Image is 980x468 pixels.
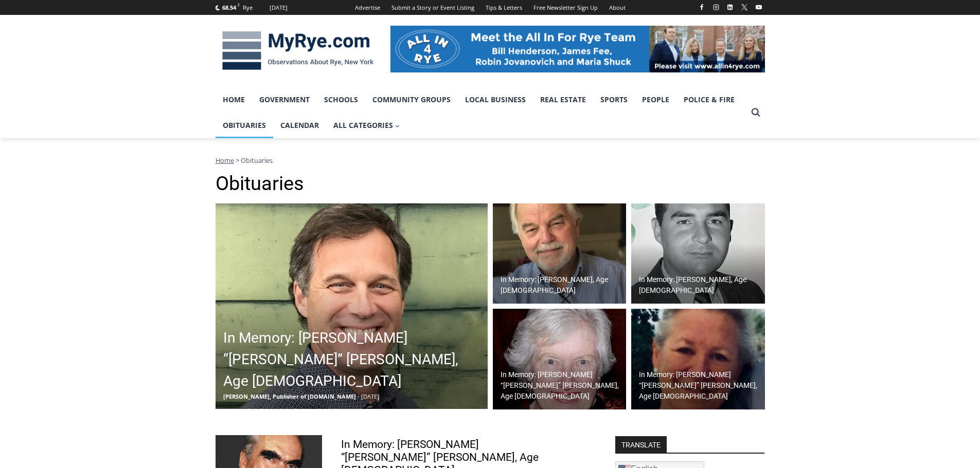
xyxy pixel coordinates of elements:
[631,309,765,409] a: In Memory: [PERSON_NAME] “[PERSON_NAME]” [PERSON_NAME], Age [DEMOGRAPHIC_DATA]
[216,113,273,138] a: Obituaries
[270,3,288,12] div: [DATE]
[493,309,627,409] img: Obituary - Margaret Sweeney
[390,26,765,72] img: All in for Rye
[216,203,488,409] a: In Memory: [PERSON_NAME] “[PERSON_NAME]” [PERSON_NAME], Age [DEMOGRAPHIC_DATA] [PERSON_NAME], Pub...
[676,87,742,113] a: Police & Fire
[738,1,751,13] a: X
[326,113,407,138] a: All Categories
[216,24,380,78] img: MyRye.com
[631,203,765,304] a: In Memory: [PERSON_NAME], Age [DEMOGRAPHIC_DATA]
[241,156,273,165] span: Obituaries
[696,1,708,13] a: Facebook
[333,120,400,131] span: All Categories
[710,1,722,13] a: Instagram
[493,203,627,304] a: In Memory: [PERSON_NAME], Age [DEMOGRAPHIC_DATA]
[493,203,627,304] img: Obituary - John Gleason
[458,87,533,113] a: Local Business
[216,172,765,196] h1: Obituaries
[222,4,236,11] span: 68.54
[493,309,627,409] a: In Memory: [PERSON_NAME] “[PERSON_NAME]” [PERSON_NAME], Age [DEMOGRAPHIC_DATA]
[533,87,593,113] a: Real Estate
[216,155,765,165] nav: Breadcrumbs
[635,87,676,113] a: People
[252,87,317,113] a: Government
[631,309,765,409] img: Obituary - Diana Steers - 2
[746,103,765,122] button: View Search Form
[631,203,765,304] img: Obituary - Eugene Mulhern
[223,327,485,392] h2: In Memory: [PERSON_NAME] “[PERSON_NAME]” [PERSON_NAME], Age [DEMOGRAPHIC_DATA]
[501,369,624,402] h2: In Memory: [PERSON_NAME] “[PERSON_NAME]” [PERSON_NAME], Age [DEMOGRAPHIC_DATA]
[639,274,762,296] h2: In Memory: [PERSON_NAME], Age [DEMOGRAPHIC_DATA]
[216,87,252,113] a: Home
[365,87,458,113] a: Community Groups
[593,87,635,113] a: Sports
[243,3,253,12] div: Rye
[216,87,746,139] nav: Primary Navigation
[615,436,667,453] strong: TRANSLATE
[238,2,240,8] span: F
[236,156,239,165] span: >
[216,203,488,409] img: Obituary - William Nicholas Leary (Bill)
[639,369,762,402] h2: In Memory: [PERSON_NAME] “[PERSON_NAME]” [PERSON_NAME], Age [DEMOGRAPHIC_DATA]
[223,392,356,400] span: [PERSON_NAME], Publisher of [DOMAIN_NAME]
[273,113,326,138] a: Calendar
[753,1,765,13] a: YouTube
[317,87,365,113] a: Schools
[501,274,624,296] h2: In Memory: [PERSON_NAME], Age [DEMOGRAPHIC_DATA]
[361,392,379,400] span: [DATE]
[358,392,360,400] span: -
[724,1,736,13] a: Linkedin
[216,156,234,165] a: Home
